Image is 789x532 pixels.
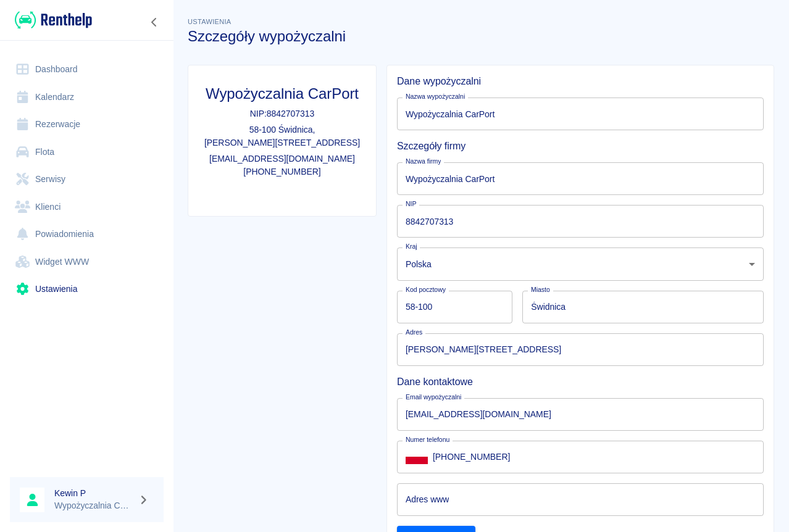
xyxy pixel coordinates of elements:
[397,398,764,431] input: support@renthelp.io
[397,291,512,323] input: 00-545
[397,98,764,130] input: Renthelp
[10,10,92,30] a: Renthelp logo
[397,247,764,280] div: Polska
[397,205,764,238] input: 5842763652
[406,157,441,166] label: Nazwa firmy
[397,162,764,195] input: Renthelp Sp. z o.o.
[397,376,764,388] h5: Dane kontaktowe
[406,393,461,402] label: Email wypożyczalni
[531,285,550,294] label: Miasto
[188,28,774,45] h3: Szczegóły wypożyczalni
[397,75,764,88] h5: Dane wypożyczalni
[198,123,366,149] p: 58-100 Świdnica , [PERSON_NAME][STREET_ADDRESS]
[198,152,366,191] p: [EMAIL_ADDRESS][DOMAIN_NAME] [PHONE_NUMBER]
[406,92,465,101] label: Nazwa wypożyczalni
[397,140,764,152] h5: Szczegóły firmy
[10,110,164,138] a: Rezerwacje
[406,285,446,294] label: Kod pocztowy
[145,14,164,30] button: Zwiń nawigację
[10,275,164,303] a: Ustawienia
[406,447,428,466] button: Select country
[10,193,164,221] a: Klienci
[54,499,133,512] p: Wypożyczalnia CarPort
[10,165,164,193] a: Serwisy
[10,248,164,276] a: Widget WWW
[433,441,764,473] input: +1 (702) 123-4567
[406,435,449,444] label: Numer telefonu
[15,10,92,30] img: Renthelp logo
[522,291,764,323] input: Warszawa
[188,18,232,25] span: Ustawienia
[10,56,164,83] a: Dashboard
[198,85,366,102] h3: Wypożyczalnia CarPort
[406,242,417,251] label: Kraj
[397,483,764,516] input: https://renthelp.io
[10,138,164,166] a: Flota
[10,83,164,111] a: Kalendarz
[198,107,366,120] p: NIP: 8842707313
[397,333,764,366] input: Marszałkowska 58
[10,220,164,248] a: Powiadomienia
[54,487,133,499] h6: Kewin P
[406,328,422,337] label: Adres
[406,199,416,209] label: NIP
